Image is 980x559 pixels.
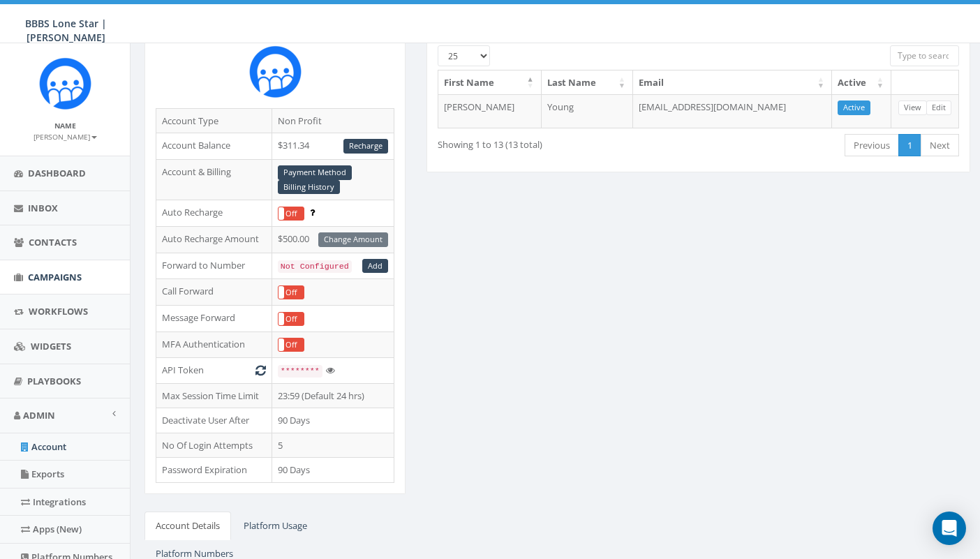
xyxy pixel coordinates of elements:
td: Auto Recharge [156,200,272,227]
span: Dashboard [28,167,86,179]
label: Off [279,286,304,299]
a: View [898,100,927,115]
span: Inbox [28,202,58,214]
td: Call Forward [156,279,272,306]
td: Forward to Number [156,253,272,279]
span: BBBS Lone Star | [PERSON_NAME] [25,17,107,44]
td: Account Balance [156,133,272,160]
a: Billing History [278,180,340,195]
td: No Of Login Attempts [156,433,272,458]
a: Recharge [343,139,388,154]
td: 5 [272,433,394,458]
td: 90 Days [272,458,394,483]
td: Non Profit [272,108,394,133]
td: API Token [156,358,272,384]
td: $500.00 [272,226,394,253]
a: Next [921,134,959,157]
i: Generate New Token [255,366,266,375]
small: Name [54,121,76,131]
td: Account & Billing [156,159,272,200]
small: [PERSON_NAME] [34,132,97,142]
span: Widgets [31,340,71,352]
span: Workflows [29,305,88,318]
td: 23:59 (Default 24 hrs) [272,383,394,408]
span: Admin [23,409,55,422]
td: Max Session Time Limit [156,383,272,408]
span: Campaigns [28,271,82,283]
a: Active [838,100,870,115]
a: [PERSON_NAME] [34,130,97,142]
td: Password Expiration [156,458,272,483]
td: MFA Authentication [156,331,272,358]
img: Rally_Corp_Icon_1.png [39,57,91,110]
div: OnOff [278,207,305,221]
th: Email: activate to sort column ascending [633,70,832,95]
td: Auto Recharge Amount [156,226,272,253]
div: Open Intercom Messenger [933,512,966,545]
div: OnOff [278,312,305,326]
th: Active: activate to sort column ascending [832,70,891,95]
th: Last Name: activate to sort column ascending [542,70,633,95]
a: Payment Method [278,165,352,180]
span: Enable to prevent campaign failure. [310,206,315,218]
input: Type to search [890,45,959,66]
a: Add [362,259,388,274]
td: Message Forward [156,305,272,331]
td: [PERSON_NAME] [438,94,541,128]
img: Rally_Corp_Icon_1.png [249,45,302,98]
label: Off [279,207,304,220]
td: Young [542,94,633,128]
code: Not Configured [278,260,352,273]
div: Showing 1 to 13 (13 total) [438,133,643,151]
span: Contacts [29,236,77,248]
td: [EMAIL_ADDRESS][DOMAIN_NAME] [633,94,832,128]
td: Deactivate User After [156,408,272,433]
td: $311.34 [272,133,394,160]
div: OnOff [278,338,305,352]
div: OnOff [278,285,305,299]
a: Platform Usage [232,512,318,540]
a: Account Details [144,512,231,540]
a: 1 [898,134,921,157]
a: Previous [845,134,899,157]
td: 90 Days [272,408,394,433]
td: Account Type [156,108,272,133]
th: First Name: activate to sort column descending [438,70,541,95]
label: Off [279,338,304,351]
span: Playbooks [27,375,81,387]
a: Edit [926,100,951,115]
label: Off [279,313,304,325]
